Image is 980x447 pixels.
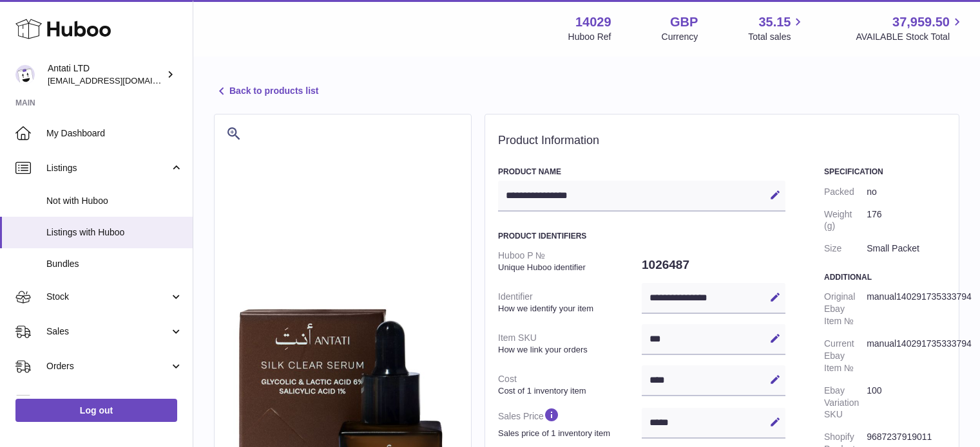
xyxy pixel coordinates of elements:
[498,368,642,401] dt: Cost
[46,127,183,140] span: My Dashboard
[498,244,642,278] dt: Huboo P №
[758,14,791,31] span: 35.15
[46,325,169,338] span: Sales
[498,327,642,360] dt: Item SKU
[824,333,867,379] dt: Current Ebay Item №
[824,181,867,203] dt: Packed
[867,181,946,203] dd: no
[498,231,785,241] h3: Product Identifiers
[498,303,639,315] strong: How we identify your item
[824,379,867,426] dt: Ebay Variation SKU
[46,258,183,270] span: Bundles
[15,399,177,422] a: Log out
[867,333,946,379] dd: manual140291735333794
[46,395,183,407] span: Usage
[46,162,169,174] span: Listings
[48,75,189,86] span: [EMAIL_ADDRESS][DOMAIN_NAME]
[498,428,639,439] strong: Sales price of 1 inventory item
[568,31,611,43] div: Huboo Ref
[748,14,805,43] a: 35.15 Total sales
[824,272,946,282] h3: Additional
[46,291,169,303] span: Stock
[46,360,169,372] span: Orders
[662,31,698,43] div: Currency
[46,226,183,239] span: Listings with Huboo
[748,31,805,43] span: Total sales
[214,84,318,99] a: Back to products list
[46,195,183,207] span: Not with Huboo
[867,237,946,260] dd: Small Packet
[670,14,698,31] strong: GBP
[575,14,611,31] strong: 14029
[856,14,965,43] a: 37,959.50 AVAILABLE Stock Total
[498,134,946,148] h2: Product Information
[867,203,946,238] dd: 176
[498,286,642,319] dt: Identifier
[498,344,639,356] strong: How we link your orders
[642,251,785,278] dd: 1026487
[824,203,867,238] dt: Weight (g)
[48,62,164,87] div: Antati LTD
[867,286,946,333] dd: manual140291735333794
[498,262,639,273] strong: Unique Huboo identifier
[824,167,946,177] h3: Specification
[498,401,642,444] dt: Sales Price
[498,167,785,177] h3: Product Name
[892,14,950,31] span: 37,959.50
[824,237,867,260] dt: Size
[867,379,946,426] dd: 100
[824,286,867,333] dt: Original Ebay Item №
[498,385,639,397] strong: Cost of 1 inventory item
[856,31,965,43] span: AVAILABLE Stock Total
[15,65,35,84] img: internalAdmin-14029@internal.huboo.com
